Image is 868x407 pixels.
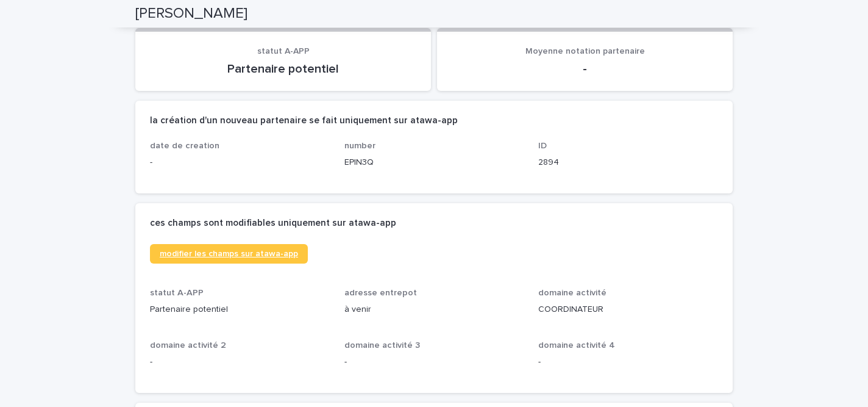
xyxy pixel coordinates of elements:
a: modifier les champs sur atawa-app [150,244,308,264]
p: - [452,62,718,76]
h2: ces champs sont modifiables uniquement sur atawa-app [150,218,396,229]
span: domaine activité 2 [150,341,226,350]
span: date de creation [150,142,219,150]
p: Partenaire potentiel [150,303,330,316]
p: - [538,356,718,369]
span: modifier les champs sur atawa-app [160,250,298,258]
p: Partenaire potentiel [150,62,416,76]
span: statut A-APP [257,47,310,56]
span: statut A-APP [150,289,204,297]
h2: la création d'un nouveau partenaire se fait uniquement sur atawa-app [150,115,458,126]
span: domaine activité [538,289,607,297]
span: Moyenne notation partenaire [525,47,645,56]
h2: [PERSON_NAME] [135,5,247,23]
p: - [150,156,330,169]
span: number [344,142,375,150]
span: domaine activité 3 [344,341,420,350]
p: - [344,356,524,369]
p: - [150,356,330,369]
span: ID [538,142,547,150]
p: COORDINATEUR [538,303,718,316]
p: à venir [344,303,524,316]
span: adresse entrepot [344,289,417,297]
p: EPIN3Q [344,156,524,169]
span: domaine activité 4 [538,341,615,350]
p: 2894 [538,156,718,169]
